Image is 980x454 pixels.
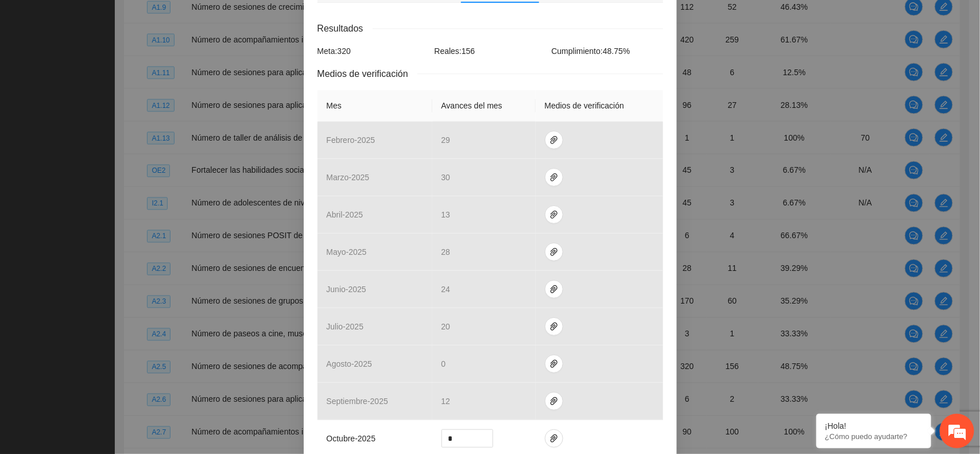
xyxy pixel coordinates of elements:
button: paper-clip [545,205,563,224]
span: 12 [441,397,451,406]
textarea: Escriba su mensaje y pulse “Intro” [6,313,219,354]
span: 24 [441,285,451,294]
span: 20 [441,322,451,331]
button: paper-clip [545,243,563,261]
span: octubre - 2025 [327,434,376,443]
button: paper-clip [545,355,563,373]
div: Cumplimiento: 48.75 % [549,45,666,57]
th: Mes [317,90,432,122]
span: paper-clip [545,210,563,219]
span: abril - 2025 [327,210,363,219]
span: Reales: 156 [435,46,475,56]
span: paper-clip [545,247,563,257]
button: paper-clip [545,168,563,187]
span: 29 [441,135,451,145]
span: Resultados [317,21,373,36]
span: 30 [441,173,451,182]
div: ¡Hola! [825,421,923,430]
span: paper-clip [545,173,563,182]
span: 0 [441,359,446,368]
button: paper-clip [545,429,563,448]
span: 13 [441,210,451,219]
span: 28 [441,247,451,257]
span: paper-clip [545,135,563,145]
button: paper-clip [545,131,563,149]
th: Avances del mes [432,90,536,122]
button: paper-clip [545,317,563,336]
span: julio - 2025 [327,322,364,331]
span: junio - 2025 [327,285,366,294]
div: Minimizar ventana de chat en vivo [188,6,216,33]
span: paper-clip [545,322,563,331]
span: paper-clip [545,359,563,368]
div: Chatee con nosotros ahora [60,59,193,73]
div: Meta: 320 [315,45,432,57]
span: paper-clip [545,397,563,406]
span: febrero - 2025 [327,135,375,145]
button: paper-clip [545,392,563,410]
span: paper-clip [545,285,563,294]
span: marzo - 2025 [327,173,370,182]
span: Medios de verificación [317,67,417,81]
button: paper-clip [545,280,563,298]
span: paper-clip [545,434,563,443]
p: ¿Cómo puedo ayudarte? [825,432,923,441]
span: agosto - 2025 [327,359,372,368]
span: septiembre - 2025 [327,397,388,406]
th: Medios de verificación [536,90,663,122]
span: Estamos en línea. [67,153,158,269]
span: mayo - 2025 [327,247,367,257]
